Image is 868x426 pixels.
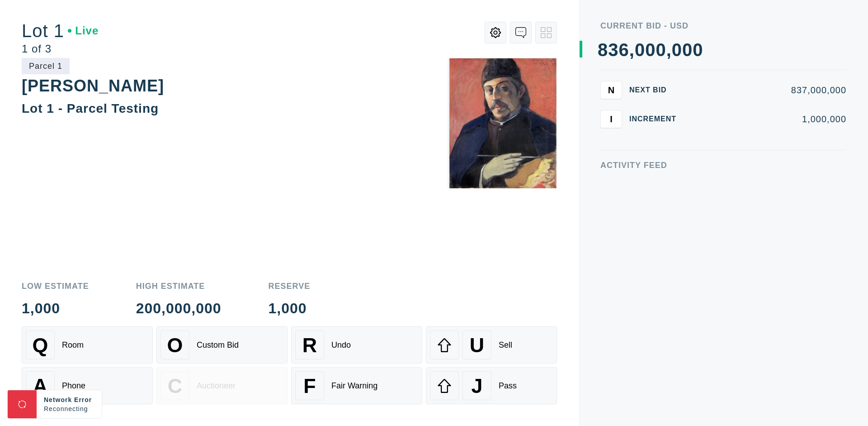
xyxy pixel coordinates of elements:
div: Undo [331,340,351,350]
span: N [608,85,614,95]
span: O [167,334,183,357]
div: Lot 1 [22,22,99,40]
div: 1,000,000 [691,115,846,124]
div: Lot 1 - Parcel Testing [22,101,159,115]
div: Reconnecting [44,404,94,413]
div: 6 [619,41,629,59]
span: A [33,374,47,397]
div: Custom Bid [197,340,239,350]
div: High Estimate [136,282,222,290]
button: QRoom [22,326,153,364]
div: [PERSON_NAME] [22,77,164,95]
button: CAuctioneer [156,367,288,404]
div: Parcel 1 [22,58,70,74]
div: Reserve [269,282,311,290]
div: 1,000 [269,301,311,316]
div: 0 [682,41,693,59]
div: Room [62,340,84,350]
div: , [629,41,635,222]
div: 0 [693,41,703,59]
div: Low Estimate [22,282,89,290]
span: F [303,374,316,397]
div: Sell [499,340,512,350]
div: Increment [629,115,684,123]
span: R [302,334,317,357]
div: 3 [608,41,618,59]
div: Phone [62,381,85,391]
div: 0 [645,41,656,59]
div: Current Bid - USD [600,22,846,30]
div: 0 [656,41,666,59]
div: Next Bid [629,86,684,94]
div: Fair Warning [331,381,377,391]
button: OCustom Bid [156,326,288,364]
button: APhone [22,367,153,404]
div: 1,000 [22,301,89,316]
div: , [666,41,672,222]
span: C [168,374,182,397]
button: FFair Warning [291,367,422,404]
div: 0 [672,41,682,59]
div: 837,000,000 [691,86,846,95]
div: 8 [598,41,608,59]
div: Activity Feed [600,161,846,169]
button: RUndo [291,326,422,364]
button: N [600,81,622,99]
button: I [600,110,622,128]
div: 1 of 3 [22,43,99,54]
div: Network Error [44,395,94,404]
div: 200,000,000 [136,301,222,316]
span: U [470,334,484,357]
div: 0 [635,41,645,59]
button: USell [426,326,557,364]
button: JPass [426,367,557,404]
div: Auctioneer [197,381,236,391]
div: Live [68,25,99,36]
span: J [471,374,482,397]
div: Pass [499,381,517,391]
span: I [610,114,613,124]
span: Q [33,334,48,357]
